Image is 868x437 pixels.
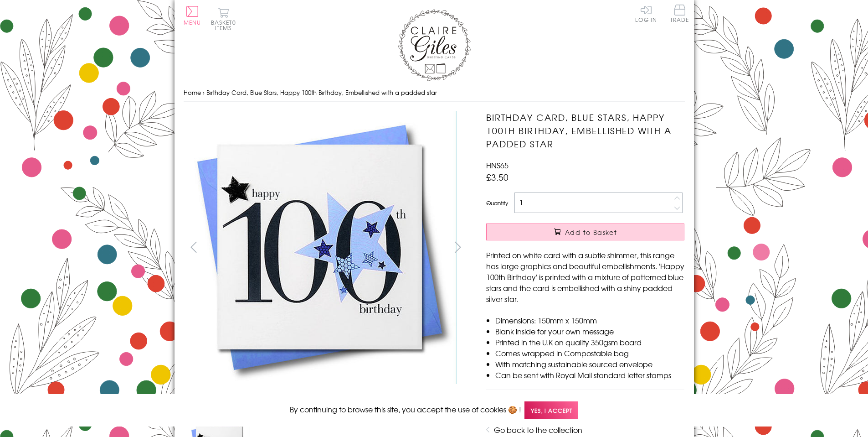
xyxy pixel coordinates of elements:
[486,171,508,183] span: £3.50
[494,424,582,435] a: Go back to the collection
[635,5,657,22] a: Log In
[184,88,201,97] a: Home
[184,83,685,102] nav: breadcrumbs
[486,111,684,150] h1: Birthday Card, Blue Stars, Happy 100th Birthday, Embellished with a padded star
[495,337,684,348] li: Printed in the U.K on quality 350gsm board
[398,9,471,81] img: Claire Giles Greetings Cards
[447,237,468,257] button: next
[670,5,689,22] span: Trade
[215,18,236,32] span: 0 items
[184,6,201,25] button: Menu
[206,88,437,97] span: Birthday Card, Blue Stars, Happy 100th Birthday, Embellished with a padded star
[565,228,617,237] span: Add to Basket
[495,326,684,337] li: Blank inside for your own message
[486,160,508,171] span: HNS65
[468,111,741,385] img: Birthday Card, Blue Stars, Happy 100th Birthday, Embellished with a padded star
[670,5,689,24] a: Trade
[183,111,457,384] img: Birthday Card, Blue Stars, Happy 100th Birthday, Embellished with a padded star
[524,401,578,419] span: Yes, I accept
[203,88,205,97] span: ›
[486,224,684,240] button: Add to Basket
[495,359,684,369] li: With matching sustainable sourced envelope
[495,369,684,380] li: Can be sent with Royal Mail standard letter stamps
[184,18,201,26] span: Menu
[486,199,508,207] label: Quantity
[495,315,684,326] li: Dimensions: 150mm x 150mm
[495,348,684,359] li: Comes wrapped in Compostable bag
[184,237,204,257] button: prev
[211,7,236,31] button: Basket0 items
[486,250,684,304] p: Printed on white card with a subtle shimmer, this range has large graphics and beautiful embellis...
